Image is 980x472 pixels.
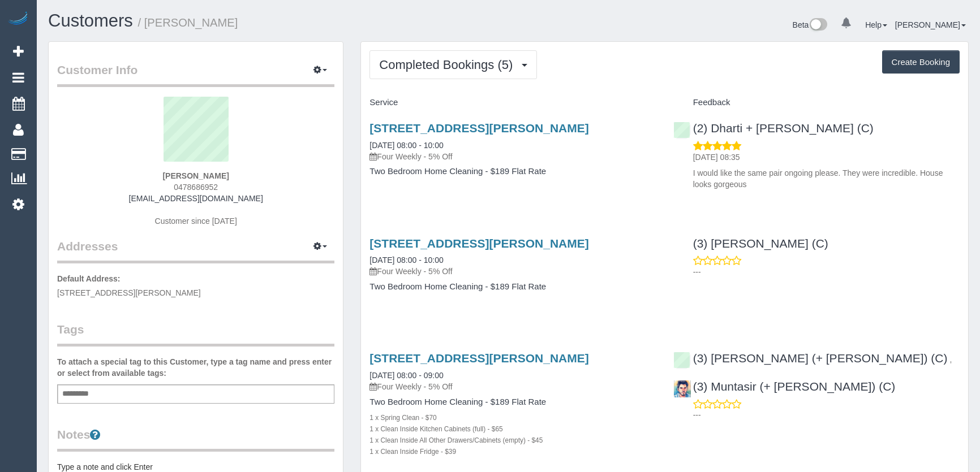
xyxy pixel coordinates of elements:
img: Automaid Logo [7,11,29,27]
p: --- [693,266,960,278]
a: (3) Muntasir (+ [PERSON_NAME]) (C) [673,380,896,393]
h4: Feedback [673,98,960,107]
button: Completed Bookings (5) [369,50,537,79]
span: Customer since [DATE] [155,216,237,226]
legend: Notes [57,426,334,452]
a: (3) [PERSON_NAME] (+ [PERSON_NAME]) (C) [673,352,948,365]
span: 0478686952 [174,183,218,192]
img: New interface [809,18,827,33]
img: (3) Ayu Tola (C) [674,237,691,254]
small: 1 x Spring Clean - $70 [369,414,436,422]
legend: Customer Info [57,62,334,87]
p: I would like the same pair ongoing please. They were incredible. House looks gorgeous [693,167,960,190]
a: Help [865,20,887,29]
span: Completed Bookings (5) [379,58,518,72]
h4: Two Bedroom Home Cleaning - $189 Flat Rate [369,167,656,176]
a: (2) Dharti + [PERSON_NAME] (C) [673,122,874,135]
a: [DATE] 08:00 - 09:00 [369,371,443,380]
small: 1 x Clean Inside Fridge - $39 [369,448,456,456]
h4: Two Bedroom Home Cleaning - $189 Flat Rate [369,397,656,407]
small: / [PERSON_NAME] [138,16,238,29]
legend: Tags [57,321,334,347]
a: [DATE] 08:00 - 10:00 [369,256,443,265]
p: [DATE] 08:35 [693,151,960,163]
label: Default Address: [57,273,121,284]
strong: [PERSON_NAME] [162,171,229,180]
label: To attach a special tag to this Customer, type a tag name and press enter or select from availabl... [57,356,334,379]
a: [STREET_ADDRESS][PERSON_NAME] [369,122,588,135]
a: [PERSON_NAME] [895,20,966,29]
small: 1 x Clean Inside Kitchen Cabinets (full) - $65 [369,425,502,433]
small: 1 x Clean Inside All Other Drawers/Cabinets (empty) - $45 [369,436,543,444]
a: [EMAIL_ADDRESS][DOMAIN_NAME] [129,194,263,203]
a: [STREET_ADDRESS][PERSON_NAME] [369,352,588,365]
h4: Service [369,98,656,107]
button: Create Booking [882,50,960,74]
p: Four Weekly - 5% Off [369,266,656,277]
h4: Two Bedroom Home Cleaning - $189 Flat Rate [369,282,656,292]
a: (3) [PERSON_NAME] (C) [673,237,828,250]
p: Four Weekly - 5% Off [369,381,656,392]
p: Four Weekly - 5% Off [369,151,656,162]
a: Customers [48,11,133,31]
a: [STREET_ADDRESS][PERSON_NAME] [369,237,588,250]
a: [DATE] 08:00 - 10:00 [369,141,443,150]
span: , [949,355,952,364]
img: (3) Muntasir (+ Drishi) (C) [674,380,691,397]
span: [STREET_ADDRESS][PERSON_NAME] [57,288,201,297]
a: Beta [793,20,828,29]
p: --- [693,409,960,421]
